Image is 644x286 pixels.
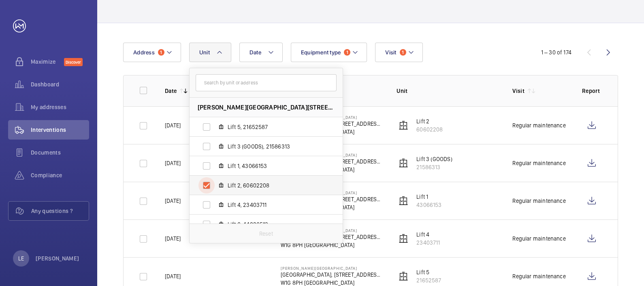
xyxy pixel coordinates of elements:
[239,43,283,62] button: Date
[31,207,89,215] span: Any questions ?
[291,43,367,62] button: Equipment type1
[512,87,525,95] p: Visit
[31,126,89,134] span: Interventions
[64,58,83,66] span: Discover
[165,87,177,95] p: Date
[541,48,571,56] div: 1 – 30 of 174
[399,234,408,243] img: elevator.svg
[228,181,322,189] span: Lift 2, 60602208
[199,49,210,56] span: Unit
[416,230,440,239] p: Lift 4
[165,159,181,167] p: [DATE]
[165,197,181,205] p: [DATE]
[512,121,565,129] div: Regular maintenance
[165,121,181,129] p: [DATE]
[31,171,89,179] span: Compliance
[385,49,396,56] span: Visit
[196,74,337,91] input: Search by unit or address
[400,49,406,56] span: 1
[416,163,452,171] p: 21586313
[344,49,350,56] span: 1
[31,148,89,157] span: Documents
[198,103,335,112] span: [PERSON_NAME][GEOGRAPHIC_DATA][STREET_ADDRESS][PERSON_NAME]
[399,271,408,281] img: elevator.svg
[36,254,79,262] p: [PERSON_NAME]
[399,158,408,168] img: elevator.svg
[165,272,181,280] p: [DATE]
[512,197,565,205] div: Regular maintenance
[249,49,261,56] span: Date
[375,43,422,62] button: Visit1
[416,117,443,125] p: Lift 2
[416,155,452,163] p: Lift 3 (GOODS)
[228,162,322,170] span: Lift 1, 43066153
[189,43,231,62] button: Unit
[133,49,155,56] span: Address
[416,201,441,209] p: 43066153
[228,201,322,209] span: Lift 4, 23403711
[416,125,443,133] p: 60602208
[259,230,273,238] p: Reset
[301,49,341,56] span: Equipment type
[582,87,601,95] p: Report
[31,103,89,111] span: My addresses
[31,80,89,88] span: Dashboard
[397,87,499,95] p: Unit
[18,254,24,262] p: LE
[228,142,322,151] span: Lift 3 (GOODS), 21586313
[416,268,441,276] p: Lift 5
[165,234,181,243] p: [DATE]
[228,220,322,228] span: Lift 6, 44026513
[281,266,384,271] p: [PERSON_NAME][GEOGRAPHIC_DATA]
[399,120,408,130] img: elevator.svg
[158,49,164,56] span: 1
[512,272,565,280] div: Regular maintenance
[416,193,441,201] p: Lift 1
[512,234,565,243] div: Regular maintenance
[123,43,181,62] button: Address1
[31,58,64,66] span: Maximize
[512,159,565,167] div: Regular maintenance
[416,239,440,247] p: 23403711
[399,196,408,206] img: elevator.svg
[228,123,322,131] span: Lift 5, 21652587
[281,241,384,249] p: W1G 8PH [GEOGRAPHIC_DATA]
[416,276,441,284] p: 21652587
[281,271,384,279] p: [GEOGRAPHIC_DATA], [STREET_ADDRESS][PERSON_NAME],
